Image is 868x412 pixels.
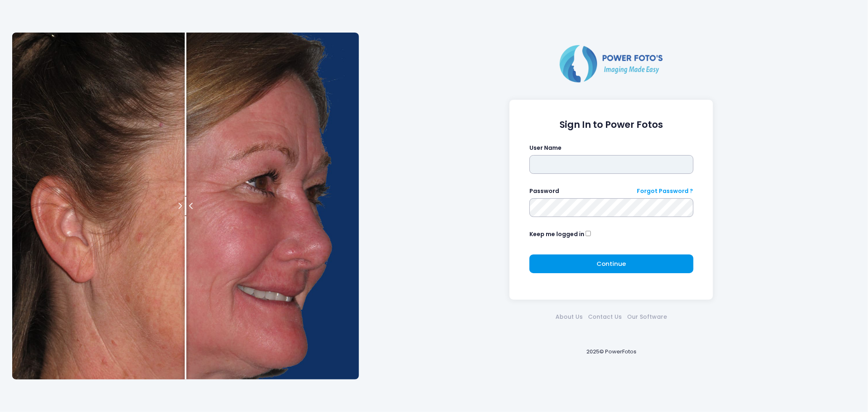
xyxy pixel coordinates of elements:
[529,187,559,195] label: Password
[367,335,856,369] div: 2025© PowerFotos
[553,313,586,321] a: About Us
[556,43,666,84] img: Logo
[529,119,693,130] h1: Sign In to Power Fotos
[529,144,562,152] label: User Name
[529,230,584,239] label: Keep me logged in
[625,313,670,321] a: Our Software
[637,187,693,195] a: Forgot Password ?
[529,254,693,273] button: Continue
[597,259,626,268] span: Continue
[586,313,625,321] a: Contact Us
